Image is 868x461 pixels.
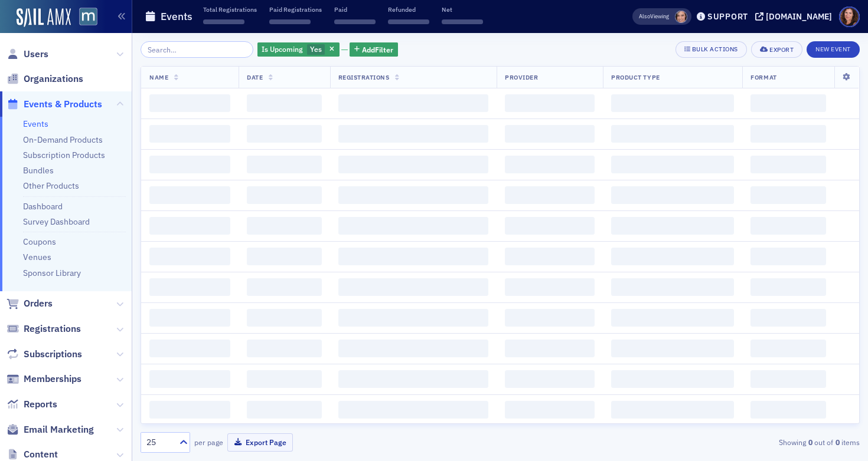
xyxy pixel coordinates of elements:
span: ‌ [388,19,429,24]
span: ‌ [338,248,488,265]
span: Content [24,448,58,461]
span: ‌ [611,217,734,235]
span: Katie Foo [675,11,687,23]
a: Orders [6,297,53,310]
span: ‌ [247,186,322,204]
span: ‌ [505,278,595,296]
span: ‌ [149,94,230,112]
span: Reports [24,398,57,411]
span: ‌ [247,217,322,235]
span: ‌ [505,125,595,143]
button: Export Page [227,433,293,452]
span: ‌ [750,217,826,235]
img: SailAMX [17,8,71,27]
span: ‌ [611,186,734,204]
span: ‌ [442,19,483,24]
div: Export [769,47,794,53]
span: Yes [310,44,322,54]
img: SailAMX [79,8,97,26]
span: ‌ [149,248,230,265]
a: Bundles [23,165,54,176]
span: ‌ [750,125,826,143]
span: ‌ [149,370,230,388]
span: ‌ [750,370,826,388]
span: ‌ [149,278,230,296]
a: Events [23,118,48,129]
span: Organizations [24,73,83,85]
button: New Event [807,41,860,58]
span: ‌ [203,19,244,24]
span: ‌ [247,309,322,327]
span: Memberships [24,373,81,386]
strong: 0 [833,437,841,447]
div: 25 [146,436,172,449]
span: Format [750,73,776,81]
div: Bulk Actions [692,46,738,52]
span: ‌ [149,340,230,357]
span: Events & Products [24,98,102,111]
span: ‌ [334,19,376,24]
span: ‌ [611,94,734,112]
span: ‌ [505,217,595,235]
a: Registrations [6,322,81,335]
p: Paid Registrations [269,5,322,14]
span: ‌ [338,94,488,112]
span: ‌ [611,125,734,143]
span: Subscriptions [24,348,82,361]
span: ‌ [505,186,595,204]
span: ‌ [505,248,595,265]
span: ‌ [338,340,488,357]
span: ‌ [149,156,230,173]
a: Coupons [23,236,56,247]
span: ‌ [338,309,488,327]
a: Sponsor Library [23,268,81,278]
span: ‌ [750,309,826,327]
input: Search… [141,41,253,58]
span: ‌ [750,278,826,296]
a: Survey Dashboard [23,216,90,227]
span: ‌ [338,186,488,204]
span: Registrations [24,322,81,335]
span: ‌ [247,370,322,388]
span: Product Type [611,73,660,81]
label: per page [194,437,223,447]
a: Content [6,448,58,461]
span: ‌ [611,156,734,173]
span: ‌ [505,340,595,357]
span: ‌ [247,248,322,265]
button: AddFilter [350,42,398,57]
span: Profile [839,6,860,27]
a: Reports [6,398,57,411]
span: Email Marketing [24,423,94,436]
span: ‌ [750,94,826,112]
button: Export [751,41,802,58]
span: ‌ [750,401,826,419]
div: Also [639,12,650,20]
span: Is Upcoming [262,44,303,54]
a: Other Products [23,180,79,191]
span: Orders [24,297,53,310]
div: Showing out of items [628,437,860,447]
span: Users [24,48,48,61]
span: ‌ [750,156,826,173]
div: Support [707,11,748,22]
span: ‌ [611,370,734,388]
span: ‌ [149,309,230,327]
div: Yes [257,42,340,57]
span: ‌ [750,186,826,204]
span: ‌ [611,340,734,357]
span: ‌ [338,156,488,173]
span: Date [247,73,263,81]
span: ‌ [247,401,322,419]
a: Email Marketing [6,423,94,436]
span: ‌ [247,340,322,357]
button: Bulk Actions [676,41,747,58]
span: ‌ [611,309,734,327]
span: Viewing [639,12,669,21]
a: New Event [807,43,860,54]
span: ‌ [338,217,488,235]
p: Refunded [388,5,429,14]
span: ‌ [505,156,595,173]
span: Add Filter [362,44,393,55]
span: ‌ [611,248,734,265]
